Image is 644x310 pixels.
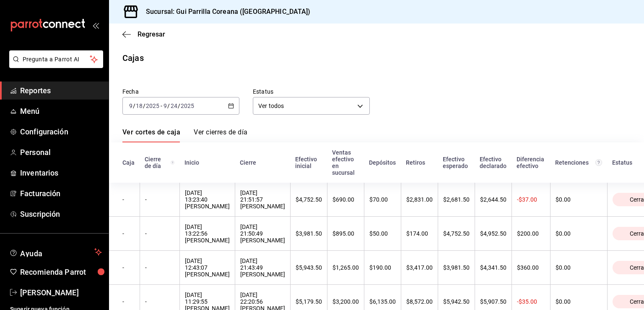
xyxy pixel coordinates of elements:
a: Ver cortes de caja [122,128,180,142]
div: [DATE] 21:51:57 [PERSON_NAME] [240,189,285,210]
div: $4,341.50 [480,264,506,271]
div: $3,417.00 [406,264,433,271]
div: $1,265.00 [332,264,359,271]
div: [DATE] 13:23:40 [PERSON_NAME] [185,189,230,210]
div: $4,752.50 [443,230,470,237]
div: $50.00 [369,230,396,237]
div: - [145,264,174,271]
div: [DATE] 13:22:56 [PERSON_NAME] [185,223,230,244]
span: Recomienda Parrot [20,266,102,278]
div: $690.00 [332,196,359,203]
div: Cierre de día [145,156,174,169]
span: Configuración [20,126,102,137]
div: Retiros [406,159,433,166]
div: Cierre [240,159,285,166]
input: -- [163,102,167,109]
div: $3,981.50 [443,264,470,271]
div: $5,179.50 [296,298,322,305]
span: Facturación [20,188,102,199]
div: $5,943.50 [296,264,322,271]
h3: Sucursal: Gui Parrilla Coreana ([GEOGRAPHIC_DATA]) [139,7,311,17]
button: Pregunta a Parrot AI [9,50,103,68]
input: -- [129,102,133,109]
input: -- [170,102,178,109]
div: Ventas efectivo en sucursal [332,149,359,176]
div: - [145,196,174,203]
svg: Total de retenciones de propinas registradas [595,159,602,166]
div: Inicio [184,159,230,166]
input: ---- [145,102,160,109]
div: $0.00 [556,230,602,237]
div: $0.00 [556,298,602,305]
div: Caja [122,159,135,166]
div: $2,681.50 [443,196,470,203]
div: Depósitos [369,159,396,166]
span: / [178,102,180,109]
input: ---- [180,102,195,109]
span: - [161,102,162,109]
div: $200.00 [517,230,545,237]
div: - [122,230,135,237]
div: $5,907.50 [480,298,506,305]
div: $8,572.00 [406,298,433,305]
span: / [167,102,170,109]
label: Estatus [253,89,370,95]
a: Pregunta a Parrot AI [6,61,103,70]
span: Personal [20,147,102,158]
div: - [145,230,174,237]
div: Efectivo esperado [443,156,470,169]
div: $895.00 [332,230,359,237]
span: Pregunta a Parrot AI [23,55,90,64]
span: Regresar [138,30,165,38]
div: Efectivo inicial [295,156,322,169]
div: $3,200.00 [332,298,359,305]
a: Ver cierres de día [194,128,247,142]
div: $190.00 [369,264,396,271]
div: $4,752.50 [296,196,322,203]
div: $5,942.50 [443,298,470,305]
span: / [133,102,135,109]
span: Inventarios [20,167,102,179]
div: $6,135.00 [369,298,396,305]
label: Fecha [122,89,239,95]
div: -$37.00 [517,196,545,203]
div: [DATE] 21:43:49 [PERSON_NAME] [240,257,285,278]
div: -$35.00 [517,298,545,305]
div: $4,952.50 [480,230,506,237]
button: Regresar [122,30,165,38]
div: Cajas [122,52,144,64]
span: Reportes [20,85,102,96]
div: - [122,264,135,271]
div: $2,831.00 [406,196,433,203]
span: [PERSON_NAME] [20,287,102,298]
button: open_drawer_menu [92,22,99,29]
div: - [145,298,174,305]
div: Retenciones [555,159,602,166]
div: $70.00 [369,196,396,203]
div: [DATE] 21:50:49 [PERSON_NAME] [240,223,285,244]
div: $3,981.50 [296,230,322,237]
div: $2,644.50 [480,196,506,203]
span: Ayuda [20,247,91,257]
input: -- [135,102,143,109]
div: navigation tabs [122,128,247,142]
div: $0.00 [556,196,602,203]
div: [DATE] 12:43:07 [PERSON_NAME] [185,257,230,278]
span: Menú [20,105,102,117]
div: Ver todos [253,97,370,115]
div: $360.00 [517,264,545,271]
div: $174.00 [406,230,433,237]
span: / [143,102,145,109]
div: - [122,196,135,203]
div: Diferencia efectivo [517,156,545,169]
div: Efectivo declarado [480,156,506,169]
span: Suscripción [20,208,102,220]
svg: El número de cierre de día es consecutivo y consolida todos los cortes de caja previos en un únic... [171,159,174,166]
div: - [122,298,135,305]
div: $0.00 [556,264,602,271]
